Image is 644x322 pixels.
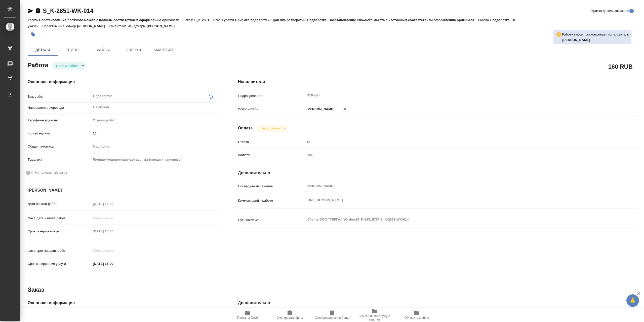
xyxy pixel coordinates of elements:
[28,300,218,306] h4: Основная информация
[238,170,638,176] h4: Дополнительно
[305,215,605,224] textarea: /Clients/ООО "ТЕРГАЛ"/Orders/S_K-2851/DTP/S_K-2851-WK-014
[608,62,633,71] h2: 160 RUB
[305,107,334,112] p: [PERSON_NAME]
[28,286,44,294] h2: Заказ
[562,32,629,37] p: Работу также просматривает пользователь
[235,18,478,22] p: Приемка подверстки, Приемка разверстки, Подверстка, Восстановление сложного макета с частичным со...
[238,125,253,131] h4: Оплата
[562,38,590,42] b: [PERSON_NAME]
[183,18,194,22] p: Заказ:
[315,316,349,319] span: Скопировать мини-бриф
[353,308,395,322] button: Ссылка на инструкции верстки
[339,103,350,115] button: Удалить исполнителя
[52,62,86,69] div: Готов к работе
[91,130,218,137] input: ✎ Введи что-нибудь
[356,314,392,321] span: Ссылка на инструкции верстки
[121,47,145,53] span: Оценки
[43,7,93,14] a: S_K-2851-WK-014
[28,18,39,22] p: Услуга
[237,316,258,319] span: Папка на Drive
[55,64,80,68] button: Готов к работе
[91,247,135,254] input: Пустое поле
[626,294,639,307] button: 🙏
[28,261,91,266] p: Срок завершения услуги
[109,24,147,28] p: Клиентские менеджеры
[28,29,39,40] button: Добавить тэг
[28,216,91,221] p: Факт. дата начала работ
[238,93,305,98] p: Подразделение
[276,316,303,319] span: Скопировать бриф
[91,214,135,222] input: Пустое поле
[91,260,135,267] input: ✎ Введи что-нибудь
[35,170,67,175] span: Нотариальный заказ
[151,47,176,53] span: SmartCat
[194,18,213,22] p: S_K-2851
[238,139,305,145] p: Ставка
[28,105,91,110] p: Направление перевода
[269,308,311,322] button: Скопировать бриф
[238,184,305,189] p: Последнее изменение
[91,228,135,235] input: Пустое поле
[238,153,305,158] p: Валюта
[562,38,629,43] p: Архипова Екатерина
[238,79,638,85] h4: Исполнители
[311,308,353,322] button: Скопировать мини-бриф
[28,118,91,123] p: Тарифные единицы
[28,157,91,162] p: Тематика
[213,18,235,22] p: Этапы услуги
[35,8,41,14] button: Скопировать ссылку
[91,116,218,125] div: Страница А4
[28,187,218,193] h4: [PERSON_NAME]
[305,138,605,146] input: Пустое поле
[61,47,85,53] span: Этапы
[305,183,605,190] input: Пустое поле
[238,198,305,203] p: Комментарий к работе
[28,248,91,253] p: Факт. срок заверш. работ
[226,308,269,322] button: Папка на Drive
[305,151,605,159] div: RUB
[28,60,48,69] h2: Работа
[147,24,178,28] p: [PERSON_NAME]
[395,308,438,322] button: Обновить файлы
[478,18,490,22] p: Работа
[238,300,638,306] h4: Дополнительно
[257,125,288,132] div: Готов к работе
[28,79,218,85] h4: Основная информация
[238,218,305,223] p: Путь на drive
[77,24,109,28] p: [PERSON_NAME]
[28,131,91,136] p: Кол-во единиц
[628,295,637,306] span: 🙏
[28,8,34,14] button: Скопировать ссылку для ЯМессенджера
[91,47,115,53] span: Файлы
[28,144,91,149] p: Общая тематика
[31,47,55,53] span: Детали
[91,200,135,207] input: Пустое поле
[91,155,218,164] div: Личные медицинские документы (справки, эпикризы)
[405,316,429,319] span: Обновить файлы
[39,18,183,22] p: Восстановление сложного макета с полным соответствием оформлению оригинала
[28,201,91,206] p: Дата начала работ
[91,142,218,151] div: Медицина
[591,8,625,13] span: Кратко детали заказа
[28,229,91,234] p: Срок завершения работ
[238,107,305,112] p: Исполнитель
[42,24,77,28] p: Проектный менеджер
[305,196,605,204] textarea: [URL][DOMAIN_NAME]
[259,126,282,130] button: Не оплачена
[28,94,91,99] p: Вид работ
